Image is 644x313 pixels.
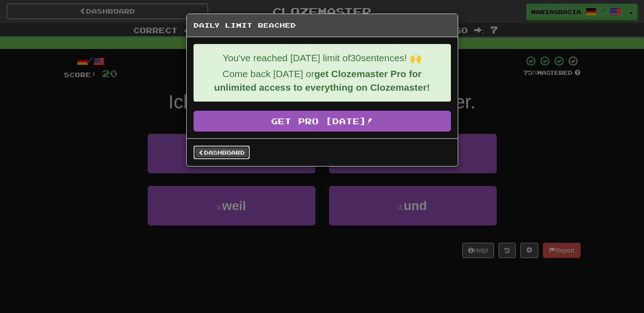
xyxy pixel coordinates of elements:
strong: get Clozemaster Pro for unlimited access to everything on Clozemaster! [214,68,430,93]
a: Dashboard [194,146,250,159]
a: Get Pro [DATE]! [194,111,451,132]
p: You've reached [DATE] limit of 30 sentences! 🙌 [201,51,444,65]
h5: Daily Limit Reached [194,21,451,30]
p: Come back [DATE] or [201,67,444,94]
